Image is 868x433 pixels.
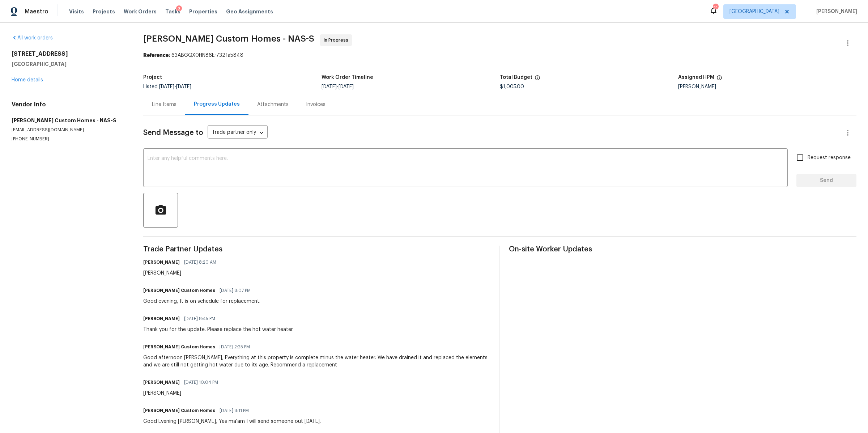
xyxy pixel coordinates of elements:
div: 3 [176,5,182,13]
h5: Work Order Timeline [322,75,373,80]
span: [DATE] 2:25 PM [220,343,250,351]
span: On-site Worker Updates [509,246,856,253]
span: [PERSON_NAME] [813,8,857,15]
b: Reference: [143,53,170,58]
span: [PERSON_NAME] Custom Homes - NAS-S [143,34,314,43]
div: Attachments [257,101,289,108]
span: Trade Partner Updates [143,246,491,253]
a: Home details [12,77,43,82]
span: [DATE] [322,84,337,89]
h6: [PERSON_NAME] [143,315,180,322]
span: Geo Assignments [226,8,273,15]
span: [DATE] 8:20 AM [184,259,216,266]
span: [DATE] 10:04 PM [184,379,218,386]
span: - [159,84,191,89]
div: [PERSON_NAME] [143,269,221,277]
span: Work Orders [124,8,157,15]
h6: [PERSON_NAME] Custom Homes [143,343,215,351]
span: Maestro [25,8,48,15]
span: Listed [143,84,191,89]
div: [PERSON_NAME] [678,84,856,89]
span: In Progress [324,37,351,44]
span: Properties [189,8,217,15]
div: 63ABGQX0HN86E-732fa5848 [143,52,856,59]
div: Trade partner only [208,127,268,139]
span: [DATE] [176,84,191,89]
span: $1,005.00 [500,84,524,89]
h6: [PERSON_NAME] Custom Homes [143,287,215,294]
h6: [PERSON_NAME] [143,259,180,266]
p: [EMAIL_ADDRESS][DOMAIN_NAME] [12,127,126,133]
div: Invoices [306,101,325,108]
span: Send Message to [143,129,203,136]
div: Progress Updates [194,101,240,108]
span: Request response [808,154,851,162]
h5: Project [143,75,162,80]
h5: [GEOGRAPHIC_DATA] [12,60,126,68]
div: 21 [713,4,718,12]
span: [GEOGRAPHIC_DATA] [729,8,779,15]
p: [PHONE_NUMBER] [12,136,126,142]
div: Thank you for the update. Please replace the hot water heater. [143,326,294,333]
span: The total cost of line items that have been proposed by Opendoor. This sum includes line items th... [535,75,540,84]
span: The hpm assigned to this work order. [716,75,722,84]
h6: [PERSON_NAME] [143,379,180,386]
div: Good afternoon [PERSON_NAME], Everything at this property is complete minus the water heater. We ... [143,354,491,369]
div: Line Items [152,101,176,108]
h5: Assigned HPM [678,75,714,80]
h5: [PERSON_NAME] Custom Homes - NAS-S [12,117,126,124]
div: Good evening, It is on schedule for replacement. [143,298,260,305]
span: [DATE] 8:45 PM [184,315,215,322]
span: - [322,84,354,89]
div: Good Evening [PERSON_NAME], Yes ma'am I will send someone out [DATE]. [143,418,321,425]
a: All work orders [12,35,53,41]
span: [DATE] [339,84,354,89]
h6: [PERSON_NAME] Custom Homes [143,407,215,414]
h2: [STREET_ADDRESS] [12,50,126,58]
span: Tasks [165,9,180,14]
div: [PERSON_NAME] [143,390,222,397]
span: [DATE] 8:11 PM [220,407,249,414]
span: Visits [69,8,84,15]
span: [DATE] 8:07 PM [220,287,251,294]
span: [DATE] [159,84,174,89]
h5: Total Budget [500,75,532,80]
span: Projects [93,8,115,15]
h4: Vendor Info [12,101,126,108]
